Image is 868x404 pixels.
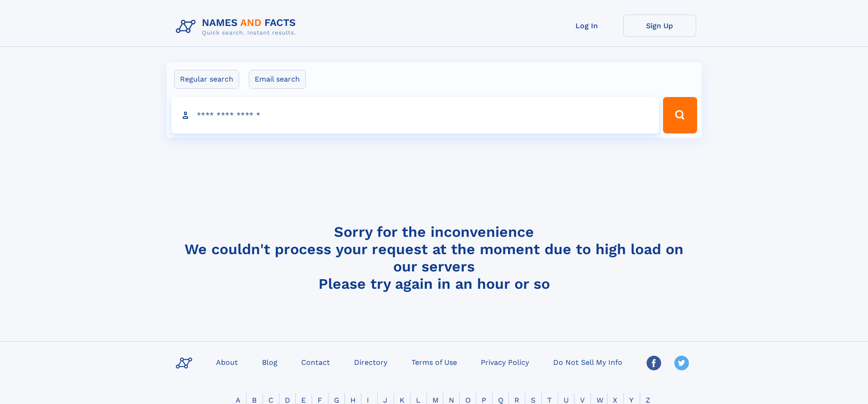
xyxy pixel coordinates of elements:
label: Regular search [174,70,239,89]
a: About [212,355,241,368]
a: Privacy Policy [477,355,533,368]
a: Terms of Use [408,355,461,368]
a: Do Not Sell My Info [550,355,626,368]
a: Blog [258,355,281,368]
input: search input [171,97,659,133]
button: Search Button [663,97,697,133]
a: Sign Up [623,15,696,37]
img: Logo Names and Facts [172,15,303,39]
h4: Sorry for the inconvenience We couldn't process your request at the moment due to high load on ou... [172,223,696,292]
img: Twitter [674,356,689,370]
label: Email search [249,70,306,89]
a: Log In [550,15,623,37]
a: Contact [298,355,334,368]
img: Facebook [647,356,661,370]
a: Directory [350,355,391,368]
